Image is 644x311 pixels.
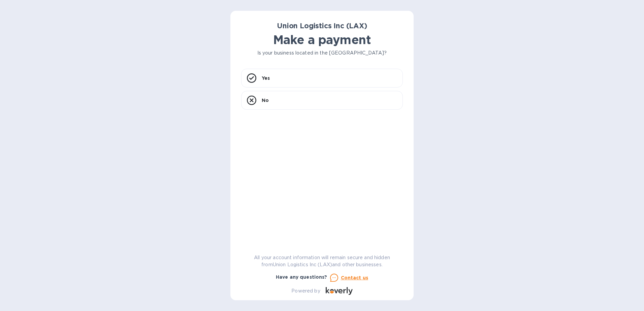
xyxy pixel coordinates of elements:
[262,75,270,81] p: Yes
[241,49,403,57] p: Is your business located in the [GEOGRAPHIC_DATA]?
[341,275,368,280] u: Contact us
[262,97,269,104] p: No
[241,33,403,47] h1: Make a payment
[277,22,367,30] b: Union Logistics Inc (LAX)
[291,287,320,295] p: Powered by
[276,274,327,280] b: Have any questions?
[241,254,403,268] p: All your account information will remain secure and hidden from Union Logistics Inc (LAX) and oth...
